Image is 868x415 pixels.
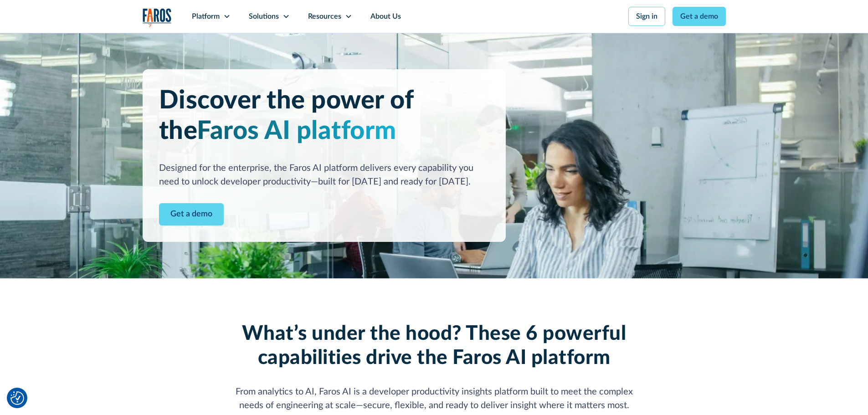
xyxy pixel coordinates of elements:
[10,391,24,405] img: Revisit consent button
[225,385,644,412] div: From analytics to AI, Faros AI is a developer productivity insights platform built to meet the co...
[159,203,224,225] a: Contact Modal
[192,11,220,22] div: Platform
[308,11,341,22] div: Resources
[249,11,279,22] div: Solutions
[197,118,396,144] span: Faros AI platform
[225,322,644,370] h2: What’s under the hood? These 6 powerful capabilities drive the Faros AI platform
[159,161,489,189] div: Designed for the enterprise, the Faros AI platform delivers every capability you need to unlock d...
[673,7,726,26] a: Get a demo
[628,7,665,26] a: Sign in
[10,391,24,405] button: Cookie Settings
[159,86,489,147] h1: Discover the power of the
[143,8,172,27] a: home
[143,8,172,27] img: Logo of the analytics and reporting company Faros.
